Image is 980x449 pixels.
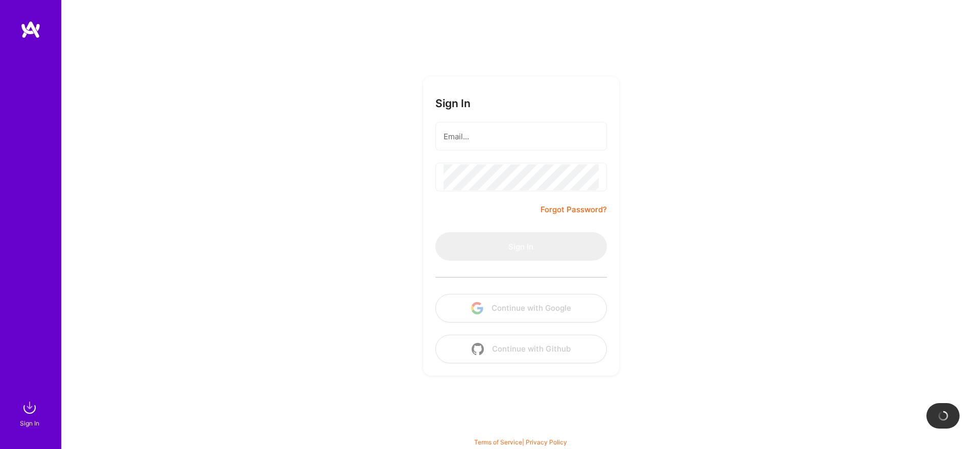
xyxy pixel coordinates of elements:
img: loading [937,410,949,422]
img: icon [472,343,484,355]
button: Continue with Github [435,335,607,363]
button: Sign In [435,232,607,261]
span: | [474,438,567,446]
a: Privacy Policy [526,438,567,446]
img: icon [471,302,483,314]
div: Sign In [20,418,39,429]
h3: Sign In [435,97,471,110]
img: logo [20,20,41,39]
div: © 2025 ATeams Inc., All rights reserved. [61,418,980,444]
button: Continue with Google [435,294,607,322]
input: overall type: EMAIL_ADDRESS server type: EMAIL_ADDRESS heuristic type: UNKNOWN_TYPE label: Email.... [444,123,599,149]
a: sign inSign In [21,397,40,429]
img: sign in [19,397,40,418]
a: Forgot Password? [541,204,607,216]
a: Terms of Service [474,438,522,446]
